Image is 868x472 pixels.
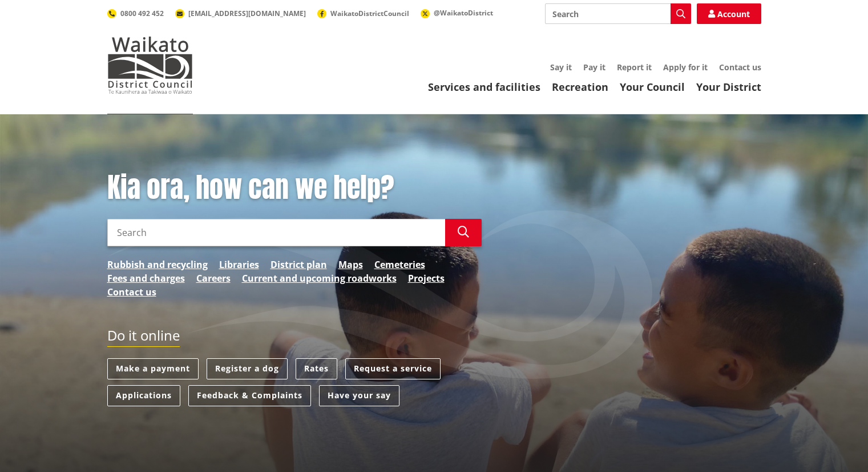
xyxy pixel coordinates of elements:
a: Contact us [107,285,156,299]
a: Libraries [219,258,259,271]
input: Search input [107,219,445,246]
a: Make a payment [107,358,199,379]
a: Apply for it [663,62,708,73]
a: Report it [617,62,652,73]
a: Have your say [319,385,399,406]
a: Feedback & Complaints [188,385,311,406]
input: Search input [545,3,691,24]
a: Rubbish and recycling [107,258,208,271]
a: Your Council [620,80,685,94]
a: Pay it [583,62,605,73]
a: @WaikatoDistrict [421,8,493,18]
a: Contact us [719,62,761,73]
a: Services and facilities [428,80,540,94]
span: 0800 492 452 [120,9,164,18]
a: Request a service [345,358,441,379]
span: @WaikatoDistrict [434,8,493,18]
a: [EMAIL_ADDRESS][DOMAIN_NAME] [175,9,306,18]
span: WaikatoDistrictCouncil [330,9,409,18]
a: Account [697,3,761,24]
a: WaikatoDistrictCouncil [317,9,409,18]
a: District plan [271,258,327,271]
img: Waikato District Council - Te Kaunihera aa Takiwaa o Waikato [107,37,193,94]
a: Rates [296,358,337,379]
a: 0800 492 452 [107,9,164,18]
a: Current and upcoming roadworks [242,271,397,285]
a: Maps [338,258,363,271]
span: [EMAIL_ADDRESS][DOMAIN_NAME] [188,9,306,18]
a: Recreation [552,80,608,94]
a: Say it [550,62,572,73]
a: Your District [696,80,761,94]
h2: Do it online [107,327,180,347]
a: Register a dog [207,358,288,379]
a: Cemeteries [374,258,425,271]
a: Applications [107,385,180,406]
a: Fees and charges [107,271,185,285]
h1: Kia ora, how can we help? [107,171,482,205]
a: Careers [196,271,231,285]
a: Projects [408,271,445,285]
